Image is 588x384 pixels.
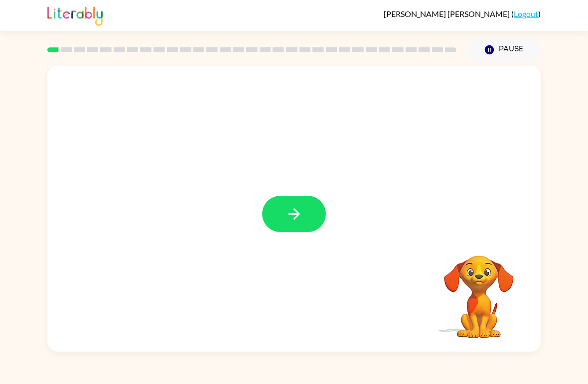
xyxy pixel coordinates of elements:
img: Literably [47,4,103,26]
span: [PERSON_NAME] [PERSON_NAME] [384,9,511,18]
a: Logout [514,9,538,18]
video: Your browser must support playing .mp4 files to use Literably. Please try using another browser. [429,240,529,340]
div: ( ) [384,9,541,18]
button: Pause [468,38,541,61]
